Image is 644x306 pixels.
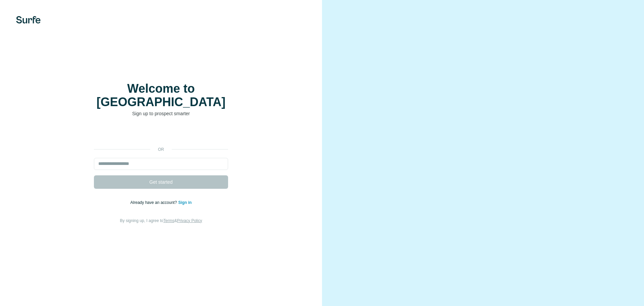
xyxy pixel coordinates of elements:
[94,82,228,109] h1: Welcome to [GEOGRAPHIC_DATA]
[177,218,202,223] a: Privacy Policy
[163,218,174,223] a: Terms
[94,110,228,117] p: Sign up to prospect smarter
[178,200,192,205] a: Sign in
[91,127,231,142] iframe: Sign in with Google Button
[150,146,172,152] p: or
[130,200,178,205] span: Already have an account?
[120,218,202,223] span: By signing up, I agree to &
[16,16,41,24] img: Surfe's logo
